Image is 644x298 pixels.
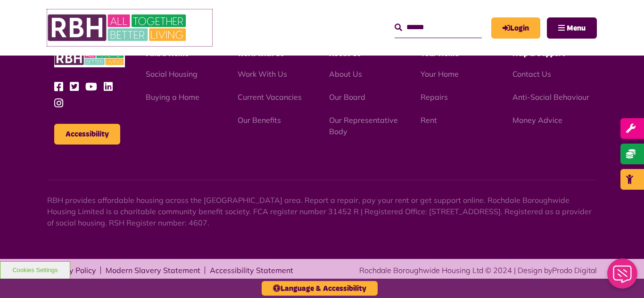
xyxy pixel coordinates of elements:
[421,115,437,125] a: Rent
[146,69,198,79] a: Social Housing - open in a new tab
[146,92,199,102] a: Buying a Home
[210,266,293,274] a: Accessibility Statement
[602,256,644,298] iframe: Netcall Web Assistant for live chat
[238,92,302,102] a: Current Vacancies
[54,124,120,145] button: Accessibility
[359,265,597,276] div: Rochdale Boroughwide Housing Ltd © 2024 | Design by
[567,24,586,32] span: Menu
[262,281,378,296] button: Language & Accessibility
[512,115,562,125] a: Money Advice
[491,17,540,39] a: MyRBH
[106,266,200,274] a: Modern Slavery Statement - open in a new tab
[552,266,597,275] a: Prodo Digital - open in a new tab
[512,69,551,79] a: Contact Us
[512,92,589,102] a: Anti-Social Behaviour
[421,92,448,102] a: Repairs
[329,69,362,79] a: About Us
[47,9,189,46] img: RBH
[547,17,597,39] button: Navigation
[47,266,96,274] a: Privacy Policy
[54,49,125,67] img: RBH
[421,69,459,79] a: Your Home
[47,194,597,228] p: RBH provides affordable housing across the [GEOGRAPHIC_DATA] area. Report a repair, pay your rent...
[329,115,398,136] a: Our Representative Body
[238,69,287,79] a: Work With Us
[238,115,281,125] a: Our Benefits
[395,17,482,38] input: Search
[329,92,365,102] a: Our Board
